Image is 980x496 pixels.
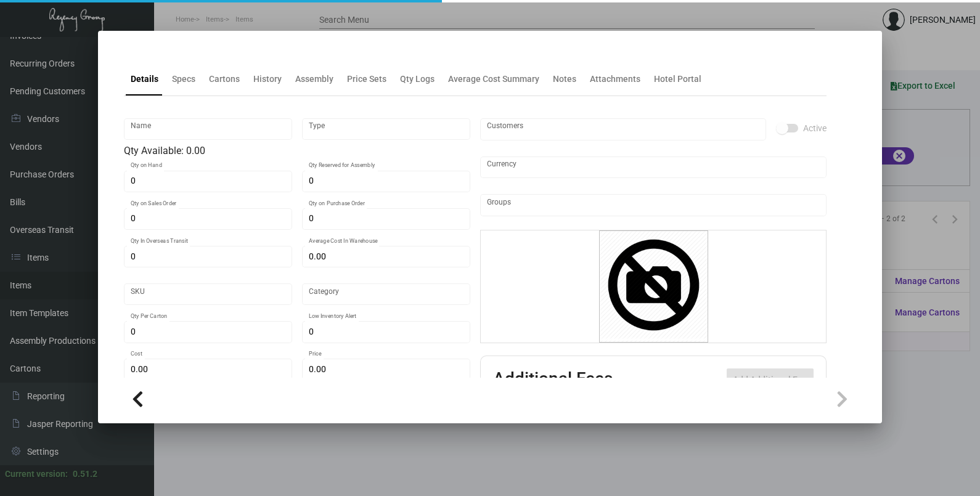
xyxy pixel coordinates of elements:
[733,375,807,384] span: Add Additional Fee
[803,121,827,136] span: Active
[209,73,240,86] div: Cartons
[590,73,640,86] div: Attachments
[654,73,701,86] div: Hotel Portal
[347,73,386,86] div: Price Sets
[253,73,282,86] div: History
[73,468,97,481] div: 0.51.2
[553,73,576,86] div: Notes
[131,73,158,86] div: Details
[400,73,435,86] div: Qty Logs
[493,368,613,391] h2: Additional Fees
[5,468,68,481] div: Current version:
[172,73,195,86] div: Specs
[727,368,814,391] button: Add Additional Fee
[295,73,333,86] div: Assembly
[487,124,760,134] input: Add new..
[448,73,539,86] div: Average Cost Summary
[124,144,470,158] div: Qty Available: 0.00
[487,200,820,210] input: Add new..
